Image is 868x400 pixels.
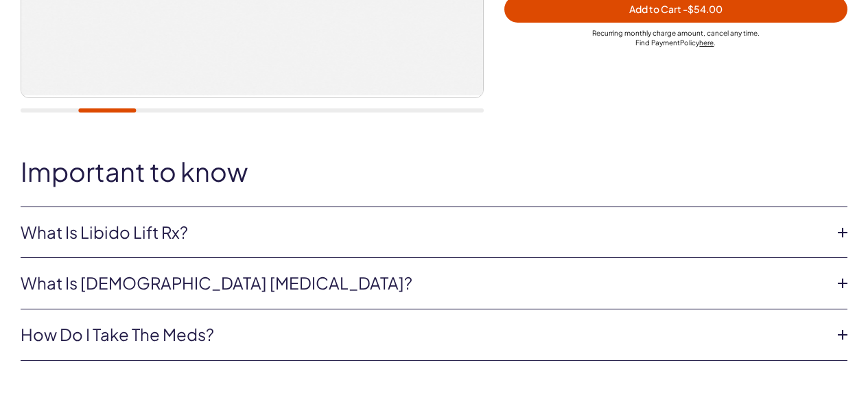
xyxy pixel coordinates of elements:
[699,38,714,47] a: here
[629,3,723,15] span: Add to Cart
[504,28,847,47] div: Recurring monthly charge amount , cancel any time. Policy .
[21,221,825,244] a: What is Libido Lift Rx?
[21,323,825,346] a: How do I take the meds?
[21,157,847,186] h2: Important to know
[21,272,825,295] a: What is [DEMOGRAPHIC_DATA] [MEDICAL_DATA]?
[683,3,723,15] span: - $54.00
[635,38,680,47] span: Find Payment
